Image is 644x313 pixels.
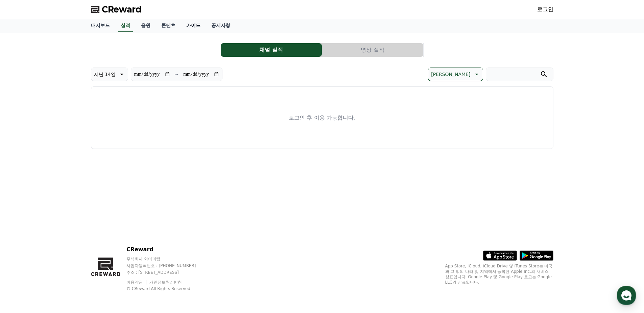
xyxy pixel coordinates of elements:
[104,224,113,230] span: 설정
[62,225,70,230] span: 대화
[322,43,424,57] a: 영상 실적
[431,70,470,79] p: [PERSON_NAME]
[21,224,25,230] span: 홈
[126,280,148,285] a: 이용약관
[221,43,322,57] a: 채널 실적
[206,19,236,32] a: 공지사항
[118,19,133,32] a: 실적
[181,19,206,32] a: 가이드
[126,263,209,268] p: 사업자등록번호 : [PHONE_NUMBER]
[126,270,209,275] p: 주소 : [STREET_ADDRESS]
[102,4,142,15] span: CReward
[91,68,128,81] button: 지난 14일
[428,68,483,81] button: [PERSON_NAME]
[91,4,142,15] a: CReward
[537,5,553,14] a: 로그인
[45,214,87,231] a: 대화
[2,214,45,231] a: 홈
[126,286,209,291] p: © CReward All Rights Reserved.
[149,280,182,285] a: 개인정보처리방침
[289,114,355,122] p: 로그인 후 이용 가능합니다.
[86,19,115,32] a: 대시보드
[174,70,179,78] p: ~
[136,19,156,32] a: 음원
[94,70,116,79] p: 지난 14일
[126,245,209,254] p: CReward
[126,256,209,262] p: 주식회사 와이피랩
[87,214,130,231] a: 설정
[221,43,322,57] button: 채널 실적
[156,19,181,32] a: 콘텐츠
[445,263,553,285] p: App Store, iCloud, iCloud Drive 및 iTunes Store는 미국과 그 밖의 나라 및 지역에서 등록된 Apple Inc.의 서비스 상표입니다. Goo...
[322,43,423,57] button: 영상 실적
